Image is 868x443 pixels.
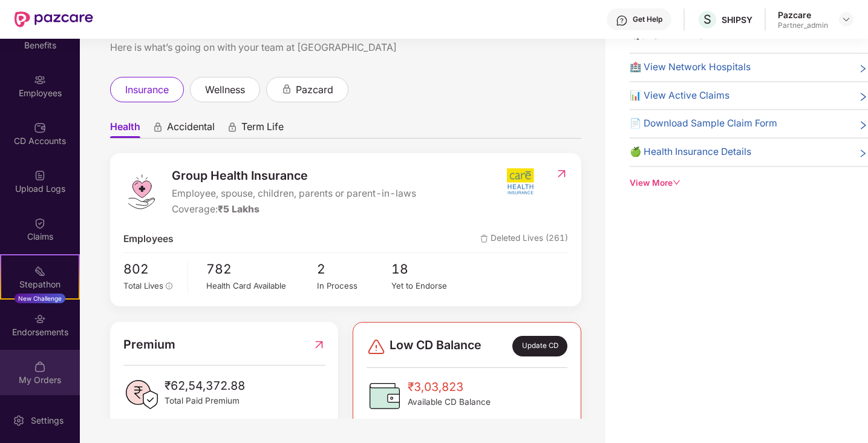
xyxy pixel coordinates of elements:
[206,259,318,279] span: 782
[633,15,662,24] div: Get Help
[15,294,65,303] div: New Challenge
[296,82,333,97] span: pazcard
[1,278,79,290] div: Stepathon
[630,88,729,103] span: 📊 View Active Claims
[123,259,179,279] span: 802
[673,179,681,187] span: down
[480,232,568,247] span: Deleted Lives (261)
[281,84,292,94] div: animation
[317,280,391,292] div: In Process
[34,265,46,277] img: svg+xml;base64,PHN2ZyB4bWxucz0iaHR0cDovL3d3dy53My5vcmcvMjAwMC9zdmciIHdpZHRoPSIyMSIgaGVpZ2h0PSIyMC...
[703,12,711,27] span: S
[778,21,828,30] div: Partner_admin
[227,122,238,133] div: animation
[241,120,284,138] span: Term Life
[172,202,416,217] div: Coverage:
[34,74,46,86] img: svg+xml;base64,PHN2ZyBpZD0iRW1wbG95ZWVzIiB4bWxucz0iaHR0cDovL3d3dy53My5vcmcvMjAwMC9zdmciIHdpZHRoPS...
[218,203,259,215] span: ₹5 Lakhs
[313,335,325,354] img: RedirectIcon
[123,376,160,413] img: PaidPremiumIcon
[408,378,491,396] span: ₹3,03,823
[390,336,481,356] span: Low CD Balance
[125,82,169,97] span: insurance
[630,116,777,131] span: 📄 Download Sample Claim Form
[123,281,163,290] span: Total Lives
[123,174,160,210] img: logo
[778,9,828,21] div: Pazcare
[172,166,416,185] span: Group Health Insurance
[123,335,175,354] span: Premium
[555,168,568,180] img: RedirectIcon
[630,145,751,160] span: 🍏 Health Insurance Details
[15,11,93,27] img: New Pazcare Logo
[367,337,386,356] img: svg+xml;base64,PHN2ZyBpZD0iRGFuZ2VyLTMyeDMyIiB4bWxucz0iaHR0cDovL3d3dy53My5vcmcvMjAwMC9zdmciIHdpZH...
[167,120,215,138] span: Accidental
[166,283,173,290] span: info-circle
[317,259,391,279] span: 2
[13,415,25,427] img: svg+xml;base64,PHN2ZyBpZD0iU2V0dGluZy0yMHgyMCIgeG1sbnM9Imh0dHA6Ly93d3cudzMub3JnLzIwMDAvc3ZnIiB3aW...
[722,14,752,25] div: SHIPSY
[616,15,628,27] img: svg+xml;base64,PHN2ZyBpZD0iSGVscC0zMngzMiIgeG1sbnM9Imh0dHA6Ly93d3cudzMub3JnLzIwMDAvc3ZnIiB3aWR0aD...
[152,122,163,133] div: animation
[205,82,245,97] span: wellness
[34,122,46,134] img: svg+xml;base64,PHN2ZyBpZD0iQ0RfQWNjb3VudHMiIGRhdGEtbmFtZT0iQ0QgQWNjb3VudHMiIHhtbG5zPSJodHRwOi8vd3...
[367,378,403,414] img: CDBalanceIcon
[110,40,581,55] div: Here is what’s going on with your team at [GEOGRAPHIC_DATA]
[480,235,488,243] img: deleteIcon
[630,177,868,189] div: View More
[841,15,851,24] img: svg+xml;base64,PHN2ZyBpZD0iRHJvcGRvd24tMzJ4MzIiIHhtbG5zPSJodHRwOi8vd3d3LnczLm9yZy8yMDAwL3N2ZyIgd2...
[34,361,46,373] img: svg+xml;base64,PHN2ZyBpZD0iTXlfT3JkZXJzIiBkYXRhLW5hbWU9Ik15IE9yZGVycyIgeG1sbnM9Imh0dHA6Ly93d3cudz...
[858,62,868,75] span: right
[858,147,868,160] span: right
[858,91,868,103] span: right
[34,217,46,229] img: svg+xml;base64,PHN2ZyBpZD0iQ2xhaW0iIHhtbG5zPSJodHRwOi8vd3d3LnczLm9yZy8yMDAwL3N2ZyIgd2lkdGg9IjIwIi...
[408,396,491,409] span: Available CD Balance
[27,415,67,427] div: Settings
[206,280,318,292] div: Health Card Available
[34,313,46,325] img: svg+xml;base64,PHN2ZyBpZD0iRW5kb3JzZW1lbnRzIiB4bWxucz0iaHR0cDovL3d3dy53My5vcmcvMjAwMC9zdmciIHdpZH...
[630,60,751,75] span: 🏥 View Network Hospitals
[34,169,46,182] img: svg+xml;base64,PHN2ZyBpZD0iVXBsb2FkX0xvZ3MiIGRhdGEtbmFtZT0iVXBsb2FkIExvZ3MiIHhtbG5zPSJodHRwOi8vd3...
[123,232,174,247] span: Employees
[512,336,567,356] div: Update CD
[858,119,868,131] span: right
[391,280,466,292] div: Yet to Endorse
[391,259,466,279] span: 18
[165,395,245,407] span: Total Paid Premium
[172,186,416,202] span: Employee, spouse, children, parents or parent-in-laws
[110,120,140,138] span: Health
[498,166,543,197] img: insurerIcon
[165,376,245,395] span: ₹62,54,372.88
